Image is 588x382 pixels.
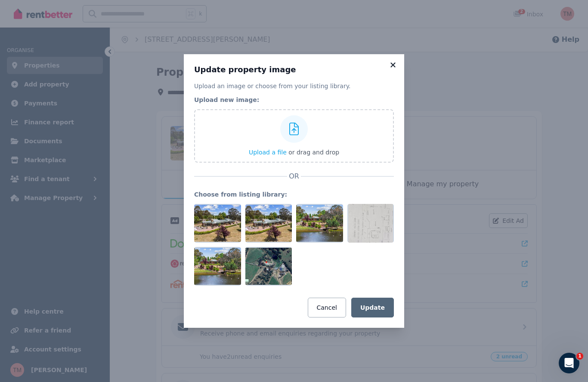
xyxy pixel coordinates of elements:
button: Upload a file or drag and drop [249,148,339,157]
p: Upload an image or choose from your listing library. [194,82,394,90]
button: Update [351,298,394,317]
button: Cancel [308,298,346,317]
legend: Choose from listing library: [194,190,394,199]
span: Upload a file [249,149,287,156]
span: 1 [576,353,583,360]
span: or drag and drop [288,149,339,156]
h3: Update property image [194,65,394,75]
span: OR [287,171,301,182]
legend: Upload new image: [194,95,394,104]
iframe: Intercom live chat [559,353,579,373]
